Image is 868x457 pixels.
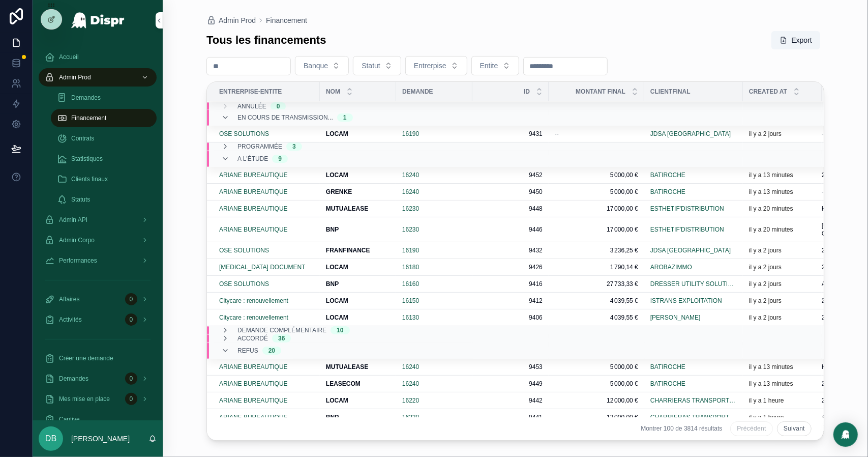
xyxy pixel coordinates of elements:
span: 2510031547 [822,263,856,271]
a: 9406 [478,313,543,322]
span: 9446 [478,225,543,234]
span: Statut [362,61,380,71]
span: 16130 [402,313,419,322]
strong: MUTUALEASE [326,363,368,370]
span: BATIROCHE [650,363,685,371]
a: ESTHETIF'DISTRIBUTION [650,205,724,213]
a: 16150 [402,297,419,305]
a: Activités0 [39,310,157,329]
a: OSE SOLUTIONS [219,280,314,288]
a: 17 000,00 € [555,205,638,213]
a: BATIROCHE [650,380,737,388]
span: Annulée [237,102,266,110]
a: 9450 [478,188,543,196]
a: Statistiques [51,150,157,168]
span: 16220 [402,396,419,405]
span: HR4251 [822,205,844,213]
p: il y a 2 jours [749,280,782,288]
a: 16190 [402,130,466,138]
a: Demandes0 [39,369,157,388]
a: il y a 13 minutes [749,363,816,371]
a: 17 000,00 € [555,225,638,234]
span: 25-BU1-315605 [822,380,865,388]
a: AROBAZIMMO [650,263,692,271]
span: 5 000,00 € [555,380,638,388]
a: 9432 [478,246,543,254]
span: Clients finaux [71,175,108,183]
a: ARIANE BUREAUTIQUE [219,363,314,371]
span: Accordé [237,334,268,342]
a: 16190 [402,246,419,254]
a: BATIROCHE [650,380,685,388]
p: il y a 2 jours [749,313,782,322]
a: ISTRANS EXPLOITATION [650,297,722,305]
a: ARIANE BUREAUTIQUE [219,188,288,196]
span: 9426 [478,263,543,271]
a: 27 733,33 € [555,280,638,288]
a: ARIANE BUREAUTIQUE [219,188,314,196]
a: ESTHETIF'DISTRIBUTION [650,205,737,213]
span: -- [822,188,826,196]
a: 16230 [402,205,419,213]
p: il y a 2 jours [749,130,782,138]
span: JDSA [GEOGRAPHIC_DATA] [650,246,731,254]
a: 16160 [402,280,466,288]
a: il y a 2 jours [749,246,816,254]
a: 16160 [402,280,419,288]
span: Entrerpise [414,61,446,71]
a: il y a 2 jours [749,280,816,288]
div: 0 [125,293,137,305]
button: Select Button [471,56,519,75]
a: MUTUALEASE [326,363,390,371]
a: Financement [51,109,157,127]
p: il y a 20 minutes [749,205,793,213]
a: [MEDICAL_DATA] DOCUMENT [219,263,306,271]
a: 9453 [478,363,543,371]
a: 4 039,55 € [555,297,638,305]
a: 16240 [402,188,419,196]
a: 5 000,00 € [555,171,638,179]
a: il y a 20 minutes [749,225,816,234]
span: 9452 [478,171,543,179]
a: LOCAM [326,297,390,305]
p: il y a 13 minutes [749,188,793,196]
a: ARIANE BUREAUTIQUE [219,205,314,213]
a: BATIROCHE [650,171,737,179]
a: JDSA [GEOGRAPHIC_DATA] [650,130,731,138]
a: Admin Corpo [39,231,157,249]
span: 5 000,00 € [555,363,638,371]
a: ARIANE BUREAUTIQUE [219,396,314,405]
a: 16230 [402,205,466,213]
button: Select Button [295,56,349,75]
strong: LOCAM [326,172,348,179]
a: ARIANE BUREAUTIQUE [219,363,288,371]
a: JDSA [GEOGRAPHIC_DATA] [650,130,737,138]
a: Citycare : renouvellement [219,297,288,305]
a: 9416 [478,280,543,288]
span: Programmée [237,142,282,151]
p: il y a 13 minutes [749,380,793,388]
a: Accueil [39,48,157,66]
a: ARIANE BUREAUTIQUE [219,171,288,179]
span: 9442 [478,396,543,405]
span: OSE SOLUTIONS [219,280,269,288]
span: 5 000,00 € [555,188,638,196]
p: il y a 2 jours [749,263,782,271]
a: Mes mise en place0 [39,390,157,408]
a: OSE SOLUTIONS [219,246,269,254]
img: App logo [71,12,125,28]
a: DRESSER UTILITY SOLUTIONS FRANCE [650,280,737,288]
